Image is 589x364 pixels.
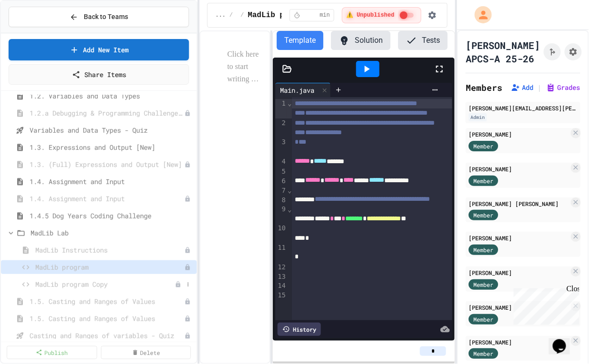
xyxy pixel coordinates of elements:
div: Unpublished [175,281,181,288]
span: MadLib program [35,262,184,272]
div: 4 [275,157,287,167]
button: Back to Teams [9,7,189,27]
span: 1.4. Assignment and Input [30,194,184,204]
div: 13 [275,272,287,282]
div: Chat with us now!Close [4,4,66,60]
div: 5 [275,167,287,177]
span: 1.4. Assignment and Input [30,177,193,187]
button: Assignment Settings [565,43,582,60]
div: 15 [275,291,287,300]
div: 1 [275,99,287,118]
span: ... [215,11,226,19]
div: 14 [275,281,287,291]
span: Fold line [287,187,292,194]
div: My Account [465,4,494,26]
button: More options [183,280,193,289]
span: 1.3. (Full) Expressions and Output [New] [30,159,184,169]
span: 1.3. Expressions and Output [New] [30,142,193,152]
span: MadLib program Copy [35,279,175,289]
button: Tests [398,31,448,50]
button: Template [277,31,323,50]
button: Solution [331,31,390,50]
div: 8 [275,196,287,205]
a: Publish [7,346,97,359]
h1: [PERSON_NAME] APCS-A 25-26 [466,39,540,65]
div: Admin [469,113,487,121]
span: Member [473,280,493,289]
span: / [230,11,233,19]
div: 9 [275,205,287,224]
span: Member [473,349,493,358]
div: [PERSON_NAME] [469,338,569,346]
a: Delete [101,346,191,359]
div: Unpublished [184,196,191,202]
div: Main.java [275,83,331,97]
span: 1.4.5 Dog Years Coding Challenge [30,211,193,221]
div: Unpublished [184,110,191,117]
div: 7 [275,186,287,196]
span: | [538,82,542,93]
div: [PERSON_NAME] [469,303,569,312]
div: 12 [275,263,287,272]
span: Member [473,315,493,324]
span: 1.5. Casting and Ranges of Values [30,314,184,324]
div: 6 [275,177,287,186]
span: Member [473,142,493,150]
a: Share Items [9,64,189,85]
iframe: chat widget [510,285,579,325]
span: Variables and Data Types - Quiz [30,125,193,135]
span: Fold line [287,206,292,213]
button: Add [511,83,534,92]
div: Main.java [275,85,319,95]
span: Member [473,246,493,254]
div: Unpublished [184,333,191,339]
button: Grades [546,83,580,92]
div: [PERSON_NAME][EMAIL_ADDRESS][PERSON_NAME][PERSON_NAME][DOMAIN_NAME] [469,104,578,112]
span: ⚠️ Unpublished [346,11,395,19]
span: MadLib program [248,10,311,21]
button: Click to see fork details [544,43,561,60]
iframe: chat widget [549,326,579,354]
span: MadLib Instructions [35,245,184,255]
div: [PERSON_NAME] [469,234,569,242]
span: / [240,11,244,19]
div: Unpublished [184,264,191,271]
span: Member [473,177,493,185]
span: 1.5. Casting and Ranges of Values [30,296,184,306]
div: [PERSON_NAME] [469,165,569,173]
div: History [278,323,321,336]
span: 1.2.a Debugging & Programming Challenge (MadLib) [30,108,184,118]
div: [PERSON_NAME] [PERSON_NAME] [469,199,569,208]
div: 11 [275,243,287,263]
div: [PERSON_NAME] [469,268,569,277]
span: Fold line [287,99,292,107]
span: 1.2. Variables and Data Types [30,91,193,101]
span: MadLib Lab [30,228,193,238]
a: Add New Item [9,39,189,60]
span: Member [473,211,493,219]
div: 10 [275,224,287,243]
span: Back to Teams [84,12,128,22]
span: Casting and Ranges of variables - Quiz [30,331,184,341]
div: 3 [275,138,287,157]
div: Unpublished [184,161,191,168]
div: 2 [275,118,287,138]
span: min [319,11,330,19]
div: Unpublished [184,315,191,322]
h2: Members [466,81,502,94]
div: ⚠️ Students cannot see this content! Click the toggle to publish it and make it visible to your c... [342,7,422,23]
div: Unpublished [184,247,191,254]
div: Unpublished [184,298,191,305]
div: [PERSON_NAME] [469,130,569,138]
